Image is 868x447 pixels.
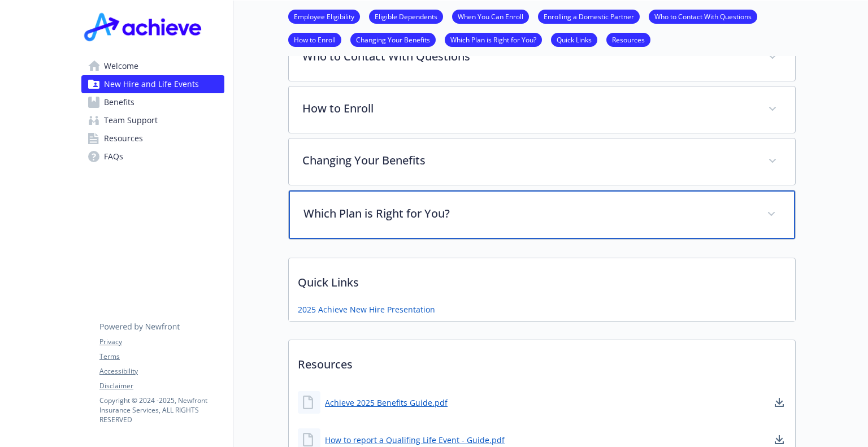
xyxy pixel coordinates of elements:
[99,366,224,376] a: Accessibility
[606,34,650,45] a: Resources
[551,34,597,45] a: Quick Links
[369,11,443,21] a: Eligible Dependents
[302,152,754,169] p: Changing Your Benefits
[772,433,786,446] a: download document
[303,205,753,222] p: Which Plan is Right for You?
[302,48,754,65] p: Who to Contact With Questions
[452,11,529,21] a: When You Can Enroll
[81,147,224,166] a: FAQs
[649,11,757,21] a: Who to Contact With Questions
[81,57,224,75] a: Welcome
[81,93,224,111] a: Benefits
[81,111,224,129] a: Team Support
[289,258,795,300] p: Quick Links
[104,57,138,75] span: Welcome
[288,11,360,21] a: Employee Eligibility
[81,75,224,93] a: New Hire and Life Events
[288,34,341,45] a: How to Enroll
[289,138,795,185] div: Changing Your Benefits
[99,337,224,347] a: Privacy
[104,93,134,111] span: Benefits
[538,11,640,21] a: Enrolling a Domestic Partner
[289,34,795,81] div: Who to Contact With Questions
[325,397,448,409] a: Achieve 2025 Benefits Guide.pdf
[99,396,224,424] p: Copyright © 2024 - 2025 , Newfront Insurance Services, ALL RIGHTS RESERVED
[289,190,795,239] div: Which Plan is Right for You?
[289,86,795,133] div: How to Enroll
[104,129,143,147] span: Resources
[99,381,224,391] a: Disclaimer
[81,129,224,147] a: Resources
[298,303,435,315] a: 2025 Achieve New Hire Presentation
[302,100,754,117] p: How to Enroll
[104,75,199,93] span: New Hire and Life Events
[99,351,224,362] a: Terms
[772,396,786,409] a: download document
[104,147,123,166] span: FAQs
[445,34,542,45] a: Which Plan is Right for You?
[350,34,436,45] a: Changing Your Benefits
[104,111,158,129] span: Team Support
[325,434,505,446] a: How to report a Qualifing Life Event - Guide.pdf
[289,340,795,382] p: Resources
